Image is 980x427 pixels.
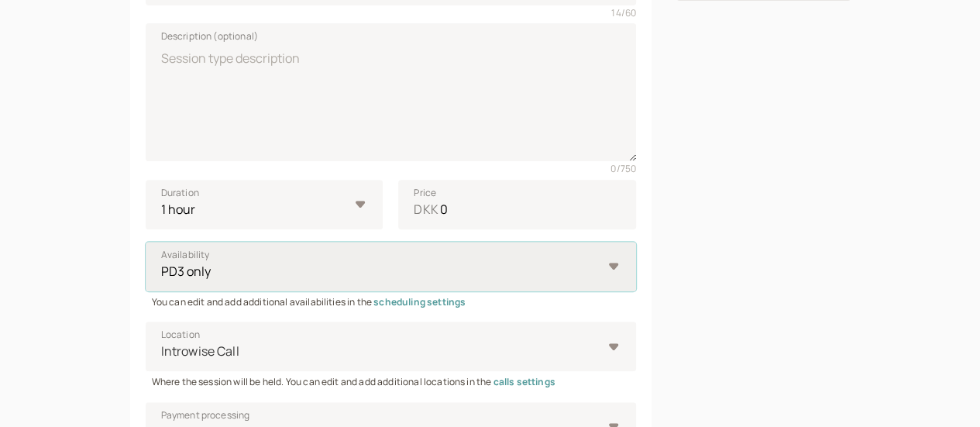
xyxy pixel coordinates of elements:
[373,295,466,308] a: scheduling settings
[903,353,980,427] iframe: Chat Widget
[398,180,636,229] input: PriceDKK
[146,180,383,229] select: Duration
[161,185,199,201] span: Duration
[160,343,162,360] input: LocationIntrowise Call
[414,200,438,220] span: DKK
[161,408,250,423] span: Payment processing
[414,185,436,201] span: Price
[493,375,555,388] a: calls settings
[146,371,637,389] div: Where the session will be held. You can edit and add additional locations in the
[146,242,637,291] select: Availability
[146,291,637,309] div: You can edit and add additional availabilities in the
[146,23,637,161] textarea: Description (optional)
[161,327,200,343] span: Location
[161,29,259,44] span: Description (optional)
[161,247,210,263] span: Availability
